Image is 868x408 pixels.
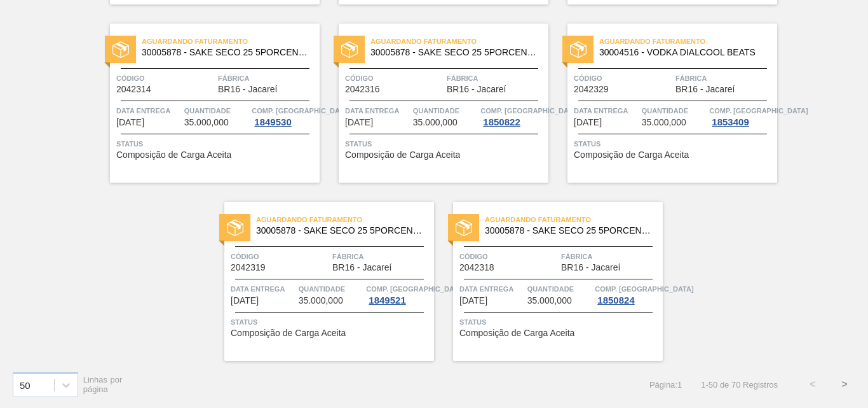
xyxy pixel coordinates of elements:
[459,283,524,295] span: Data Entrega
[649,380,682,390] span: Página : 1
[485,213,663,226] span: Aguardando Faturamento
[709,104,774,127] a: Comp. [GEOGRAPHIC_DATA]1853409
[231,296,259,306] span: 16/10/2025
[485,226,653,236] span: 30005878 - SAKE SECO 25 5PORCENTO
[459,316,660,328] span: Status
[231,328,346,338] span: Composição de Carga Aceita
[142,48,309,57] span: 30005878 - SAKE SECO 25 5PORCENTO
[370,35,548,48] span: Aguardando Faturamento
[345,150,460,160] span: Composição de Carga Aceita
[205,202,434,361] a: statusAguardando Faturamento30005878 - SAKE SECO 25 5PORCENTOCódigo2042319FábricaBR16 - JacareíDa...
[709,117,751,127] div: 1853409
[299,296,343,306] span: 35.000,000
[574,72,672,85] span: Código
[91,24,320,183] a: statusAguardando Faturamento30005878 - SAKE SECO 25 5PORCENTOCódigo2042314FábricaBR16 - JacareíDa...
[574,85,609,94] span: 2042329
[570,41,587,58] img: status
[599,48,767,57] span: 30004516 - VODKA DIALCOOL BEATS
[116,72,215,85] span: Código
[252,104,350,117] span: Comp. Carga
[527,283,592,295] span: Quantidade
[256,226,424,236] span: 30005878 - SAKE SECO 25 5PORCENTO
[116,118,144,127] span: 15/10/2025
[447,85,506,94] span: BR16 - Jacareí
[480,104,545,127] a: Comp. [GEOGRAPHIC_DATA]1850822
[595,283,693,295] span: Comp. Carga
[797,369,829,400] button: <
[574,137,774,150] span: Status
[413,104,478,117] span: Quantidade
[675,85,735,94] span: BR16 - Jacareí
[341,41,358,58] img: status
[320,24,548,183] a: statusAguardando Faturamento30005878 - SAKE SECO 25 5PORCENTOCódigo2042316FábricaBR16 - JacareíDa...
[480,117,522,127] div: 1850822
[829,369,860,400] button: >
[116,85,151,94] span: 2042314
[142,35,320,48] span: Aguardando Faturamento
[184,118,229,127] span: 35.000,000
[231,250,329,263] span: Código
[345,137,545,150] span: Status
[218,72,316,85] span: Fábrica
[574,118,602,127] span: 16/10/2025
[366,283,465,295] span: Comp. Carga
[345,85,380,94] span: 2042316
[675,72,774,85] span: Fábrica
[256,213,434,226] span: Aguardando Faturamento
[459,250,558,263] span: Código
[345,104,410,117] span: Data Entrega
[218,85,277,94] span: BR16 - Jacareí
[366,295,408,306] div: 1849521
[459,263,494,272] span: 2042318
[701,380,778,390] span: 1 - 50 de 70 Registros
[366,283,431,306] a: Comp. [GEOGRAPHIC_DATA]1849521
[456,220,472,236] img: status
[413,118,458,127] span: 35.000,000
[252,117,294,127] div: 1849530
[459,328,574,338] span: Composição de Carga Aceita
[116,104,181,117] span: Data Entrega
[434,202,663,361] a: statusAguardando Faturamento30005878 - SAKE SECO 25 5PORCENTOCódigo2042318FábricaBR16 - JacareíDa...
[459,296,487,306] span: 16/10/2025
[527,296,572,306] span: 35.000,000
[184,104,249,117] span: Quantidade
[20,379,31,390] div: 50
[709,104,808,117] span: Comp. Carga
[231,283,295,295] span: Data Entrega
[299,283,363,295] span: Quantidade
[480,104,579,117] span: Comp. Carga
[642,118,686,127] span: 35.000,000
[595,283,660,306] a: Comp. [GEOGRAPHIC_DATA]1850824
[231,316,431,328] span: Status
[252,104,316,127] a: Comp. [GEOGRAPHIC_DATA]1849530
[595,295,637,306] div: 1850824
[447,72,545,85] span: Fábrica
[561,250,660,263] span: Fábrica
[231,263,266,272] span: 2042319
[599,35,777,48] span: Aguardando Faturamento
[227,220,243,236] img: status
[345,118,373,127] span: 16/10/2025
[574,150,689,160] span: Composição de Carga Aceita
[332,250,431,263] span: Fábrica
[370,48,538,57] span: 30005878 - SAKE SECO 25 5PORCENTO
[642,104,707,117] span: Quantidade
[116,137,316,150] span: Status
[574,104,639,117] span: Data Entrega
[561,263,620,272] span: BR16 - Jacareí
[83,375,123,394] span: Linhas por página
[112,41,129,58] img: status
[116,150,231,160] span: Composição de Carga Aceita
[345,72,444,85] span: Código
[548,24,777,183] a: statusAguardando Faturamento30004516 - VODKA DIALCOOL BEATSCódigo2042329FábricaBR16 - JacareíData...
[332,263,391,272] span: BR16 - Jacareí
